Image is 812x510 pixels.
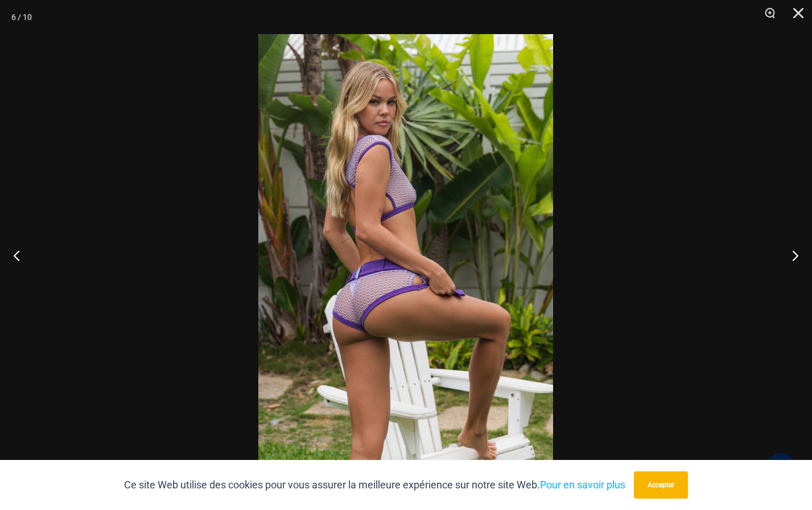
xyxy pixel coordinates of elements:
img: Phare Violets 3668 Crop Top 516 Short 08 [258,34,553,476]
button: Accepter [634,471,688,499]
a: Pour en savoir plus [540,479,625,491]
button: Prochain [769,227,812,284]
div: 6 / 10 [11,9,32,26]
p: Ce site Web utilise des cookies pour vous assurer la meilleure expérience sur notre site Web. [124,476,625,494]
